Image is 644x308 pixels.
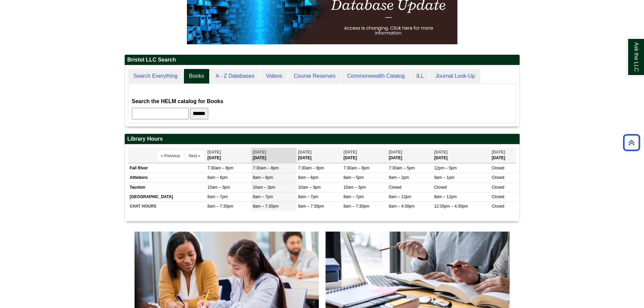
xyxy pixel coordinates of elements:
td: Taunton [128,183,206,192]
span: 7:30am – 8pm [208,166,234,170]
th: [DATE] [251,148,296,163]
span: Closed [492,166,504,170]
span: 7:30am – 5pm [389,166,415,170]
span: 7:30am – 8pm [253,166,279,170]
th: [DATE] [206,148,251,163]
span: 8am – 4:30pm [389,204,415,209]
span: [DATE] [298,150,312,155]
span: 8am – 12pm [389,194,411,199]
a: Journal Look-Up [430,69,480,84]
span: 7:30am – 8pm [298,166,324,170]
div: Books [132,87,512,119]
span: 9am – 1pm [434,175,454,180]
a: Commonwealth Catalog [342,69,410,84]
a: A - Z Databases [210,69,260,84]
h2: Library Hours [125,134,520,144]
span: 8am – 7pm [253,194,273,199]
span: 8am – 7:30pm [298,204,324,209]
span: 8am – 6pm [298,175,318,180]
span: [DATE] [253,150,266,155]
td: [GEOGRAPHIC_DATA] [128,192,206,202]
th: [DATE] [387,148,432,163]
td: Fall River [128,164,206,173]
a: Course Reserves [288,69,341,84]
span: 8am – 7:30pm [343,204,369,209]
span: 8am – 7:30pm [208,204,234,209]
span: 9am – 2pm [389,175,409,180]
a: Books [184,69,209,84]
th: [DATE] [432,148,490,163]
span: 8am – 7pm [298,194,318,199]
span: 8am – 12pm [434,194,457,199]
a: ILL [411,69,429,84]
span: Closed [492,185,504,190]
span: [DATE] [208,150,221,155]
button: Next » [185,151,204,161]
span: 12:30pm – 4:30pm [434,204,468,209]
span: [DATE] [434,150,448,155]
span: 8am – 6pm [208,175,228,180]
span: 8am – 6pm [253,175,273,180]
th: [DATE] [342,148,387,163]
td: Attleboro [128,173,206,183]
span: [DATE] [343,150,357,155]
span: 10am – 3pm [253,185,276,190]
label: Search the HELM catalog for Books [132,97,223,106]
span: [DATE] [492,150,505,155]
span: 8am – 7pm [208,194,228,199]
span: Closed [389,185,401,190]
span: [DATE] [389,150,402,155]
span: Closed [492,175,504,180]
a: Back to Top [621,138,642,147]
span: Closed [434,185,447,190]
span: 10am – 3pm [208,185,230,190]
a: Videos [260,69,288,84]
span: 10am – 3pm [343,185,366,190]
span: 7:30am – 8pm [343,166,369,170]
span: 8am – 7pm [343,194,364,199]
span: 10am – 3pm [298,185,321,190]
span: Closed [492,204,504,209]
th: [DATE] [490,148,516,163]
a: Search Everything [128,69,183,84]
span: 8am – 5pm [343,175,364,180]
td: CHAT HOURS [128,202,206,211]
span: 12pm – 5pm [434,166,457,170]
th: [DATE] [296,148,342,163]
h2: Bristol LLC Search [125,55,520,65]
span: Closed [492,194,504,199]
button: « Previous [157,151,184,161]
span: 8am – 7:30pm [253,204,279,209]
